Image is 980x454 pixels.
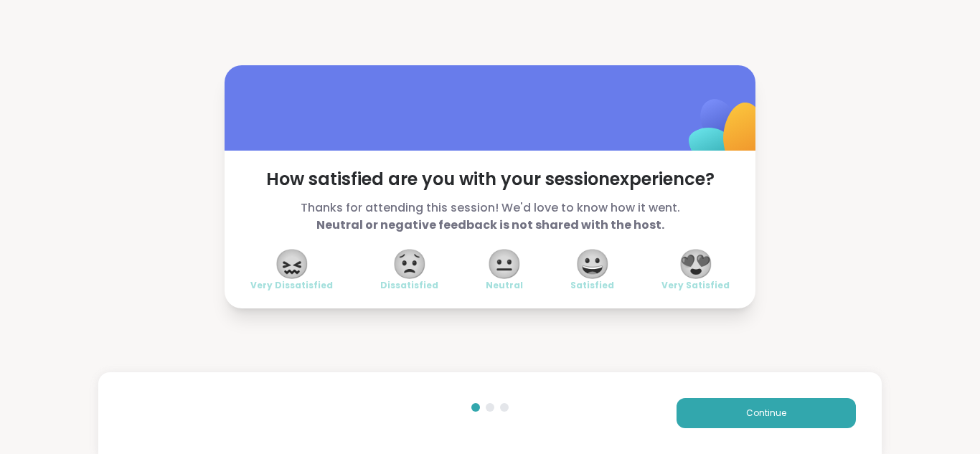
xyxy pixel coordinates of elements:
span: Very Dissatisfied [250,280,333,291]
span: Dissatisfied [380,280,438,291]
b: Neutral or negative feedback is not shared with the host. [316,217,664,233]
span: 😟 [392,251,428,277]
span: Satisfied [570,280,614,291]
span: Very Satisfied [661,280,730,291]
span: How satisfied are you with your session experience? [250,168,730,191]
img: ShareWell Logomark [655,62,798,204]
span: Thanks for attending this session! We'd love to know how it went. [250,199,730,234]
span: Neutral [486,280,523,291]
button: Continue [677,398,856,428]
span: Continue [746,407,786,420]
span: 😀 [575,251,611,277]
span: 😖 [274,251,310,277]
span: 😍 [678,251,714,277]
span: 😐 [486,251,522,277]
